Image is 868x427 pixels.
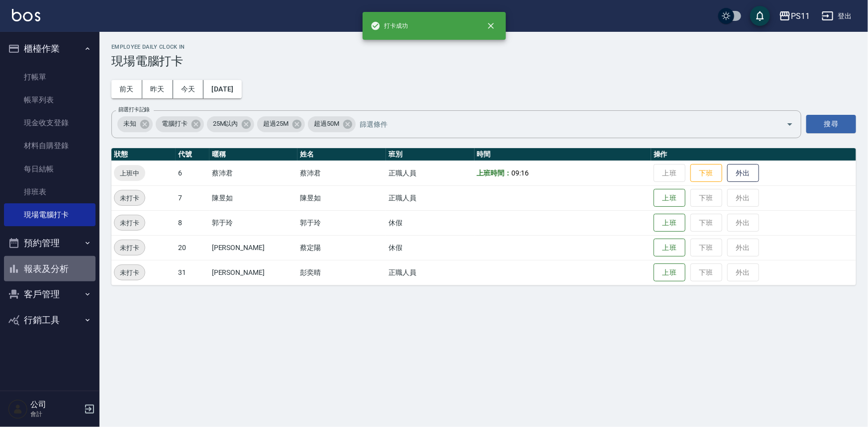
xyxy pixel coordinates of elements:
[386,148,475,161] th: 班別
[4,134,96,157] a: 材料自購登錄
[4,180,96,203] a: 排班表
[654,214,685,232] button: 上班
[386,161,475,185] td: 正職人員
[4,307,96,333] button: 行銷工具
[386,260,475,285] td: 正職人員
[114,218,145,228] span: 未打卡
[386,235,475,260] td: 休假
[654,239,685,257] button: 上班
[118,106,150,113] label: 篩選打卡記錄
[209,210,298,235] td: 郭于玲
[750,6,770,26] button: save
[176,260,209,285] td: 31
[207,119,244,129] span: 25M以內
[176,185,209,210] td: 7
[114,267,145,278] span: 未打卡
[209,161,298,185] td: 蔡沛君
[111,54,856,68] h3: 現場電腦打卡
[117,116,153,132] div: 未知
[173,80,204,98] button: 今天
[477,169,512,177] b: 上班時間：
[297,260,386,285] td: 彭奕晴
[176,210,209,235] td: 8
[782,116,798,132] button: Open
[818,7,856,25] button: 登出
[357,115,769,133] input: 篩選條件
[209,235,298,260] td: [PERSON_NAME]
[176,148,209,161] th: 代號
[4,88,96,111] a: 帳單列表
[480,15,502,37] button: close
[207,116,255,132] div: 25M以內
[111,148,176,161] th: 狀態
[806,115,856,133] button: 搜尋
[209,260,298,285] td: [PERSON_NAME]
[4,158,96,180] a: 每日結帳
[111,44,856,50] h2: Employee Daily Clock In
[511,169,529,177] span: 09:16
[371,21,408,31] span: 打卡成功
[203,80,241,98] button: [DATE]
[308,119,345,129] span: 超過50M
[297,185,386,210] td: 陳昱如
[297,148,386,161] th: 姓名
[111,80,142,98] button: 前天
[297,210,386,235] td: 郭于玲
[308,116,356,132] div: 超過50M
[4,281,96,307] button: 客戶管理
[4,66,96,88] a: 打帳單
[30,400,81,410] h5: 公司
[386,210,475,235] td: 休假
[30,410,81,419] p: 會計
[727,164,759,182] button: 外出
[209,148,298,161] th: 暱稱
[775,6,814,26] button: PS11
[475,148,651,161] th: 時間
[4,256,96,282] button: 報表及分析
[176,161,209,185] td: 6
[117,119,142,129] span: 未知
[114,243,145,253] span: 未打卡
[176,235,209,260] td: 20
[297,235,386,260] td: 蔡定陽
[4,203,96,226] a: 現場電腦打卡
[257,119,294,129] span: 超過25M
[4,36,96,62] button: 櫃檯作業
[654,263,685,282] button: 上班
[4,230,96,256] button: 預約管理
[297,161,386,185] td: 蔡沛君
[654,189,685,207] button: 上班
[142,80,173,98] button: 昨天
[386,185,475,210] td: 正職人員
[8,399,28,419] img: Person
[690,164,722,182] button: 下班
[156,119,193,129] span: 電腦打卡
[156,116,204,132] div: 電腦打卡
[4,111,96,134] a: 現金收支登錄
[651,148,856,161] th: 操作
[257,116,305,132] div: 超過25M
[791,10,810,22] div: PS11
[12,9,40,21] img: Logo
[209,185,298,210] td: 陳昱如
[114,168,145,178] span: 上班中
[114,193,145,203] span: 未打卡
